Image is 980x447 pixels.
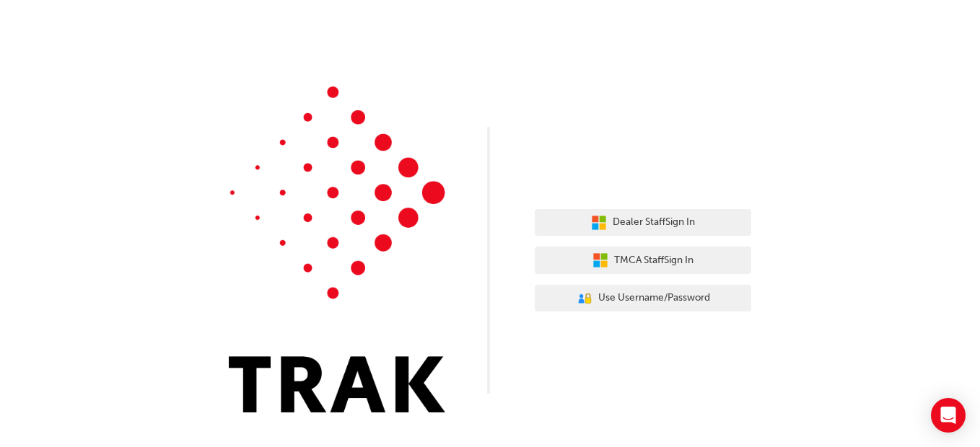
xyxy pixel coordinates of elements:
[229,87,445,412] img: Trak
[535,285,751,312] button: Use Username/Password
[614,252,694,269] span: TMCA Staff Sign In
[613,214,695,231] span: Dealer Staff Sign In
[535,247,751,274] button: TMCA StaffSign In
[535,209,751,236] button: Dealer StaffSign In
[598,290,710,306] span: Use Username/Password
[931,398,966,433] div: Open Intercom Messenger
